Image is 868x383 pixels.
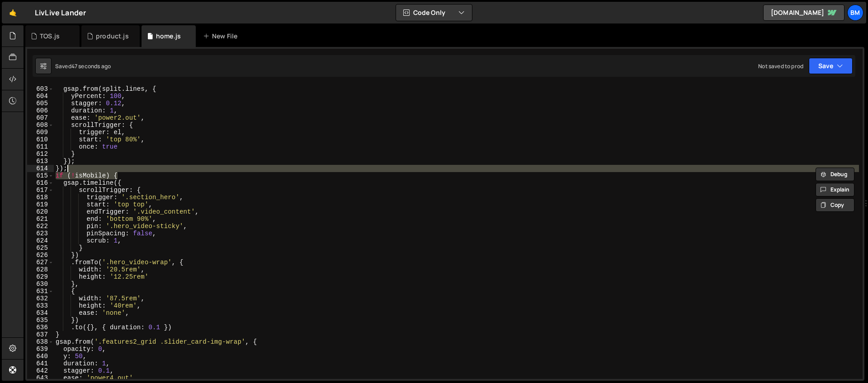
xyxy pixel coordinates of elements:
[27,230,54,237] div: 623
[27,244,54,252] div: 625
[27,143,54,150] div: 611
[816,183,854,196] button: Explain
[27,367,54,374] div: 642
[27,295,54,302] div: 632
[27,194,54,201] div: 618
[27,93,54,100] div: 604
[27,85,54,93] div: 603
[27,331,54,338] div: 637
[40,32,60,41] div: TOS.js
[27,346,54,353] div: 639
[27,187,54,194] div: 617
[27,280,54,288] div: 630
[27,338,54,346] div: 638
[27,317,54,324] div: 635
[27,259,54,266] div: 627
[27,353,54,360] div: 640
[27,273,54,280] div: 629
[71,62,111,70] div: 47 seconds ago
[27,360,54,367] div: 641
[27,252,54,259] div: 626
[27,208,54,215] div: 620
[2,2,24,23] a: 🤙
[763,5,844,21] a: [DOMAIN_NAME]
[27,237,54,244] div: 624
[156,32,181,41] div: home.js
[203,32,241,41] div: New File
[27,374,54,382] div: 643
[27,100,54,107] div: 605
[55,62,111,70] div: Saved
[809,58,853,74] button: Save
[27,309,54,317] div: 634
[758,62,803,70] div: Not saved to prod
[27,179,54,187] div: 616
[27,150,54,158] div: 612
[396,5,472,21] button: Code Only
[27,201,54,208] div: 619
[816,168,854,181] button: Debug
[27,114,54,121] div: 607
[27,324,54,331] div: 636
[27,302,54,309] div: 633
[816,198,854,212] button: Copy
[96,32,129,41] div: product.js
[27,223,54,230] div: 622
[27,136,54,143] div: 610
[27,129,54,136] div: 609
[27,121,54,129] div: 608
[27,158,54,165] div: 613
[27,288,54,295] div: 631
[847,5,863,21] a: bm
[35,7,86,18] div: LivLive Lander
[27,172,54,179] div: 615
[27,165,54,172] div: 614
[27,107,54,114] div: 606
[27,266,54,273] div: 628
[27,215,54,223] div: 621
